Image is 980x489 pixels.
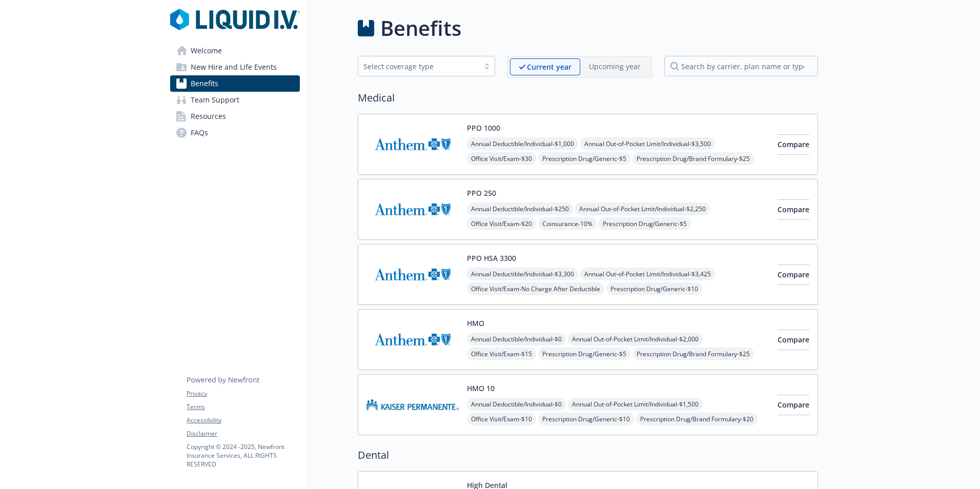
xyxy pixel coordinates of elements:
[778,139,809,149] span: Compare
[778,134,809,155] button: Compare
[187,442,299,468] p: Copyright © 2024 - 2025 , Newfront Insurance Services, ALL RIGHTS RESERVED
[467,188,496,198] button: PPO 250
[358,90,818,106] h2: Medical
[170,75,300,92] a: Benefits
[778,400,809,410] span: Compare
[366,253,459,296] img: Anthem Blue Cross carrier logo
[467,217,536,230] span: Office Visit/Exam - $20
[580,268,715,280] span: Annual Out-of-Pocket Limit/Individual - $3,425
[467,123,500,133] button: PPO 1000
[778,270,809,279] span: Compare
[170,108,300,125] a: Resources
[467,333,566,345] span: Annual Deductible/Individual - $0
[170,125,300,141] a: FAQs
[580,58,649,75] span: Upcoming year
[358,447,818,463] h2: Dental
[467,318,484,329] button: HMO
[778,264,809,285] button: Compare
[568,398,703,411] span: Annual Out-of-Pocket Limit/Individual - $1,500
[187,429,299,438] a: Disclaimer
[366,318,459,361] img: Anthem Blue Cross carrier logo
[606,282,702,295] span: Prescription Drug/Generic - $10
[778,335,809,344] span: Compare
[527,62,571,72] p: Current year
[538,348,630,360] span: Prescription Drug/Generic - $5
[580,137,715,150] span: Annual Out-of-Pocket Limit/Individual - $3,500
[187,402,299,412] a: Terms
[170,43,300,59] a: Welcome
[191,59,277,75] span: New Hire and Life Events
[191,43,222,59] span: Welcome
[599,217,691,230] span: Prescription Drug/Generic - $5
[467,282,604,295] span: Office Visit/Exam - No Charge After Deductible
[538,152,630,165] span: Prescription Drug/Generic - $5
[664,56,818,76] input: search by carrier, plan name or type
[366,123,459,166] img: Anthem Blue Cross carrier logo
[191,75,218,92] span: Benefits
[191,108,226,125] span: Resources
[589,61,641,72] p: Upcoming year
[363,61,474,72] div: Select coverage type
[568,333,703,345] span: Annual Out-of-Pocket Limit/Individual - $2,000
[187,416,299,425] a: Accessibility
[191,92,239,108] span: Team Support
[778,205,809,214] span: Compare
[467,348,536,360] span: Office Visit/Exam - $15
[632,152,754,165] span: Prescription Drug/Brand Formulary - $25
[778,395,809,415] button: Compare
[170,92,300,108] a: Team Support
[538,413,634,425] span: Prescription Drug/Generic - $10
[467,268,578,280] span: Annual Deductible/Individual - $3,300
[778,199,809,220] button: Compare
[467,413,536,425] span: Office Visit/Exam - $10
[467,383,495,394] button: HMO 10
[467,152,536,165] span: Office Visit/Exam - $30
[467,253,516,263] button: PPO HSA 3300
[632,348,754,360] span: Prescription Drug/Brand Formulary - $25
[187,389,299,398] a: Privacy
[191,125,208,141] span: FAQs
[538,217,597,230] span: Coinsurance - 10%
[575,202,710,215] span: Annual Out-of-Pocket Limit/Individual - $2,250
[380,13,461,44] h1: Benefits
[467,398,566,411] span: Annual Deductible/Individual - $0
[467,202,573,215] span: Annual Deductible/Individual - $250
[467,137,578,150] span: Annual Deductible/Individual - $1,000
[778,330,809,350] button: Compare
[366,188,459,231] img: Anthem Blue Cross carrier logo
[170,59,300,75] a: New Hire and Life Events
[636,413,758,425] span: Prescription Drug/Brand Formulary - $20
[366,383,459,426] img: Kaiser Permanente Insurance Company carrier logo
